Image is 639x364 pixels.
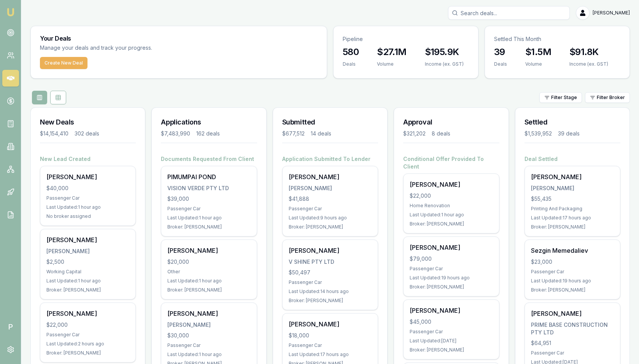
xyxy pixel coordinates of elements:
div: Deals [343,61,359,67]
div: PRIME BASE CONSTRUCTION PTY LTD [531,321,614,336]
div: 162 deals [196,130,220,137]
p: Manage your deals and track your progress. [40,44,235,52]
div: $14,154,410 [40,130,68,137]
h3: Settled [525,117,620,128]
div: Passenger Car [46,195,129,201]
div: Home Renovation [410,203,493,209]
div: Broker: [PERSON_NAME] [46,287,129,293]
div: Passenger Car [167,206,250,212]
div: Passenger Car [167,342,250,348]
div: Working Capital [46,269,129,275]
div: Last Updated: 2 hours ago [46,341,129,347]
div: Broker: [PERSON_NAME] [289,298,372,304]
div: Broker: [PERSON_NAME] [410,284,493,290]
div: [PERSON_NAME] [46,247,129,255]
div: [PERSON_NAME] [46,235,129,244]
div: Last Updated: 1 hour ago [167,351,250,358]
div: [PERSON_NAME] [46,172,129,181]
div: Income (ex. GST) [569,61,608,67]
div: Passenger Car [410,266,493,272]
div: [PERSON_NAME] [410,306,493,315]
div: 14 deals [311,130,331,137]
button: Filter Broker [585,92,630,103]
div: $79,000 [410,255,493,263]
div: 8 deals [432,130,450,137]
div: [PERSON_NAME] [289,172,372,181]
h3: Approval [403,117,499,128]
div: $45,000 [410,318,493,326]
div: Last Updated: 14 hours ago [289,288,372,295]
div: [PERSON_NAME] [167,246,250,255]
div: $22,000 [46,321,129,329]
div: Last Updated: 1 hour ago [167,278,250,284]
div: Last Updated: 17 hours ago [531,215,614,221]
div: Passenger Car [289,279,372,285]
div: PIMUMPAI POND [167,172,250,181]
div: $40,000 [46,184,129,192]
div: [PERSON_NAME] [289,246,372,255]
div: Broker: [PERSON_NAME] [167,224,250,230]
div: [PERSON_NAME] [289,184,372,192]
div: Income (ex. GST) [425,61,464,67]
div: Last Updated: 1 hour ago [46,204,129,210]
div: Sezgin Memedaliev [531,246,614,255]
div: Passenger Car [289,206,372,212]
p: Pipeline [343,35,469,43]
div: Last Updated: 1 hour ago [410,212,493,218]
div: Passenger Car [46,332,129,338]
h3: $1.5M [525,46,551,58]
div: $321,202 [403,130,426,137]
div: $23,000 [531,258,614,266]
h3: $195.9K [425,46,464,58]
div: $18,000 [289,332,372,339]
h3: New Deals [40,117,136,128]
div: Broker: [PERSON_NAME] [531,287,614,293]
span: P [2,318,19,335]
div: [PERSON_NAME] [167,321,250,329]
div: $55,435 [531,195,614,203]
div: Broker: [PERSON_NAME] [289,224,372,230]
div: $41,888 [289,195,372,203]
h3: Applications [161,117,257,128]
h4: Deal Settled [525,155,620,163]
div: $677,512 [282,130,305,137]
div: Other [167,269,250,275]
div: 302 deals [75,130,99,137]
div: $20,000 [167,258,250,266]
button: Filter Stage [539,92,582,103]
div: Deals [494,61,507,67]
div: Last Updated: 9 hours ago [289,215,372,221]
div: [PERSON_NAME] [167,309,250,318]
div: $7,483,990 [161,130,190,137]
div: Last Updated: 17 hours ago [289,351,372,358]
input: Search deals [448,6,570,20]
div: $39,000 [167,195,250,203]
div: No broker assigned [46,213,129,219]
div: [PERSON_NAME] [531,172,614,181]
div: [PERSON_NAME] [410,243,493,252]
div: Last Updated: [DATE] [410,338,493,344]
div: [PERSON_NAME] [46,309,129,318]
h3: $27.1M [377,46,406,58]
div: $64,951 [531,339,614,347]
div: $1,539,952 [525,130,552,137]
div: Printing And Packaging [531,206,614,212]
div: Passenger Car [531,269,614,275]
h3: $91.8K [569,46,608,58]
img: emu-icon-u.png [6,8,15,17]
h3: Your Deals [40,35,318,41]
div: Last Updated: 1 hour ago [167,215,250,221]
span: [PERSON_NAME] [593,10,630,16]
div: Passenger Car [531,350,614,356]
div: Broker: [PERSON_NAME] [410,221,493,227]
div: Broker: [PERSON_NAME] [410,347,493,353]
h4: Documents Requested From Client [161,155,257,163]
a: Create New Deal [40,57,87,69]
h4: Conditional Offer Provided To Client [403,155,499,170]
div: [PERSON_NAME] [531,184,614,192]
div: Broker: [PERSON_NAME] [167,287,250,293]
div: $30,000 [167,332,250,339]
div: $2,500 [46,258,129,266]
div: Passenger Car [410,329,493,335]
div: Passenger Car [289,342,372,348]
